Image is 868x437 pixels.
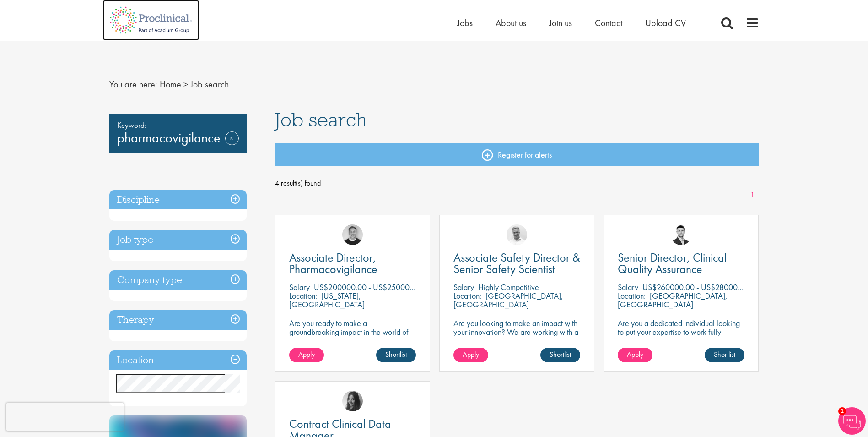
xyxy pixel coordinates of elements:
[618,290,646,301] span: Location:
[275,143,759,166] a: Register for alerts
[453,348,488,362] a: Apply
[109,350,247,370] h3: Location
[618,290,728,310] p: [GEOGRAPHIC_DATA], [GEOGRAPHIC_DATA]
[289,282,310,292] span: Salary
[289,348,324,362] a: Apply
[453,252,580,275] a: Associate Safety Director & Senior Safety Scientist
[453,282,474,292] span: Salary
[627,350,643,359] span: Apply
[109,78,157,90] span: You are here:
[453,250,580,277] span: Associate Safety Director & Senior Safety Scientist
[478,282,539,292] p: Highly Competitive
[671,224,691,245] img: Joshua Godden
[289,290,317,301] span: Location:
[117,119,239,131] span: Keyword:
[342,391,363,411] img: Heidi Hennigan
[549,17,572,29] a: Join us
[109,190,247,210] h3: Discipline
[289,290,365,310] p: [US_STATE], [GEOGRAPHIC_DATA]
[838,407,866,435] img: Chatbot
[289,252,416,275] a: Associate Director, Pharmacovigilance
[109,114,247,153] div: pharmacovigilance
[342,224,363,245] img: Bo Forsen
[496,17,526,29] a: About us
[618,252,744,275] a: Senior Director, Clinical Quality Assurance
[746,190,759,201] a: 1
[618,250,727,277] span: Senior Director, Clinical Quality Assurance
[453,319,580,362] p: Are you looking to make an impact with your innovation? We are working with a well-established ph...
[457,17,473,29] a: Jobs
[6,403,124,431] iframe: reCAPTCHA
[275,107,367,132] span: Job search
[453,290,563,310] p: [GEOGRAPHIC_DATA], [GEOGRAPHIC_DATA]
[618,282,638,292] span: Salary
[289,250,377,277] span: Associate Director, Pharmacovigilance
[453,290,481,301] span: Location:
[838,407,846,415] span: 1
[595,17,622,29] a: Contact
[183,78,188,90] span: >
[190,78,229,90] span: Job search
[289,319,416,362] p: Are you ready to make a groundbreaking impact in the world of biotechnology? Join a growing compa...
[225,131,239,158] a: Remove
[642,282,788,292] p: US$260000.00 - US$280000.00 per annum
[376,348,416,362] a: Shortlist
[705,348,744,362] a: Shortlist
[463,350,479,359] span: Apply
[109,310,247,330] h3: Therapy
[507,224,527,245] img: Joshua Bye
[314,282,460,292] p: US$200000.00 - US$250000.00 per annum
[109,270,247,290] h3: Company type
[275,176,759,190] span: 4 result(s) found
[298,350,315,359] span: Apply
[618,348,652,362] a: Apply
[160,78,181,90] a: breadcrumb link
[109,230,247,250] h3: Job type
[540,348,580,362] a: Shortlist
[618,319,744,362] p: Are you a dedicated individual looking to put your expertise to work fully flexibly in a remote p...
[645,17,686,29] a: Upload CV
